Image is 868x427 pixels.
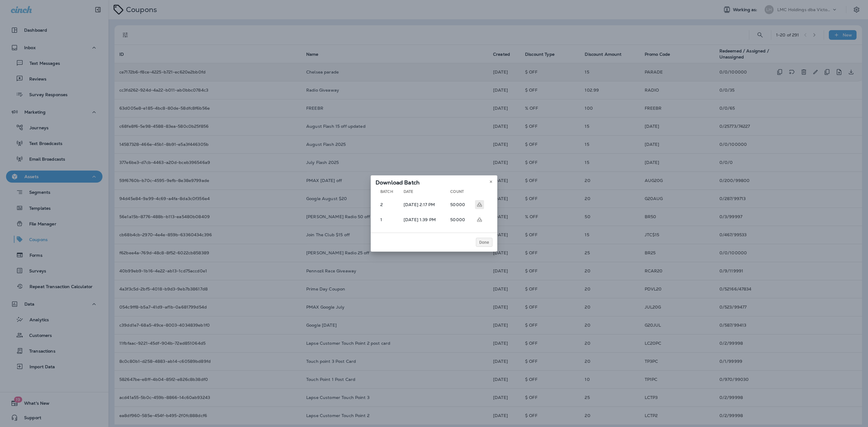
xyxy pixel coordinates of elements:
th: Date [404,189,450,196]
td: [DATE] 2:17 PM [404,198,450,212]
td: 1 [376,213,404,227]
span: Done [479,240,489,244]
button: Done [476,238,492,247]
td: 50000 [450,213,475,227]
th: Count [450,189,475,196]
td: 50000 [450,198,475,212]
div: Download Batch [371,175,497,188]
td: 2 [376,198,404,212]
th: Batch [376,189,404,196]
td: [DATE] 1:39 PM [404,213,450,227]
